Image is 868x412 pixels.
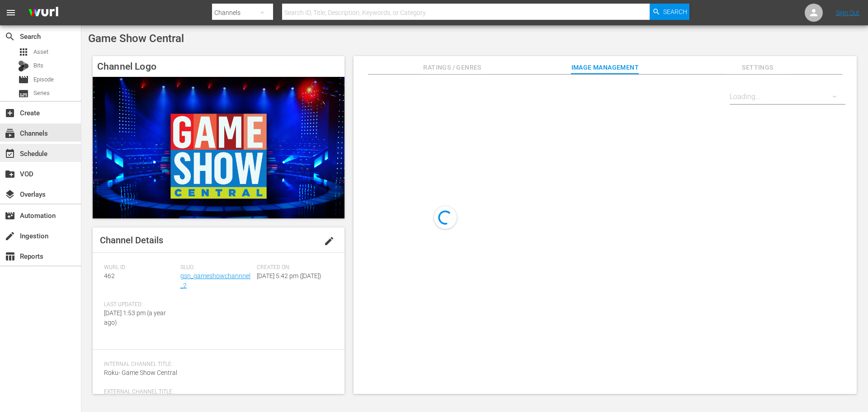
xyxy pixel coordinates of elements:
[104,369,177,376] span: Roku- Game Show Central
[5,210,15,221] span: Automation
[104,388,329,396] span: External Channel Title:
[5,148,15,159] span: Schedule
[18,88,29,99] span: Series
[18,47,29,57] span: Asset
[88,32,184,45] span: Game Show Central
[18,61,29,71] div: Bits
[836,9,859,16] a: Sign Out
[724,62,792,73] span: Settings
[257,264,329,271] span: Created On:
[33,47,48,57] span: Asset
[650,4,689,20] button: Search
[104,301,176,308] span: Last Updated:
[324,236,335,246] span: edit
[663,4,687,20] span: Search
[104,264,176,271] span: Wurl ID:
[318,230,340,252] button: edit
[100,235,163,246] span: Channel Details
[93,77,344,218] img: Game Show Central
[33,61,43,70] span: Bits
[5,169,15,180] span: VOD
[5,31,15,42] span: Search
[18,74,29,85] span: Episode
[5,108,15,118] span: Create
[33,89,50,98] span: Series
[104,272,115,279] span: 462
[5,128,15,139] span: Channels
[571,62,639,73] span: Image Management
[33,75,54,84] span: Episode
[180,272,250,289] a: gsn_gameshowchannnel_2
[257,272,321,279] span: [DATE] 5:42 pm ([DATE])
[419,62,486,73] span: Ratings / Genres
[104,309,166,326] span: [DATE] 1:53 pm (a year ago)
[5,7,16,18] span: menu
[22,2,65,24] img: ans4CAIJ8jUAAAAAAAAAAAAAAAAAAAAAAAAgQb4GAAAAAAAAAAAAAAAAAAAAAAAAJMjXAAAAAAAAAAAAAAAAAAAAAAAAgAT5G...
[93,56,344,77] h4: Channel Logo
[5,189,15,200] span: Overlays
[180,264,252,271] span: Slug:
[104,361,329,368] span: Internal Channel Title:
[5,251,15,262] span: Reports
[5,231,15,242] span: Ingestion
